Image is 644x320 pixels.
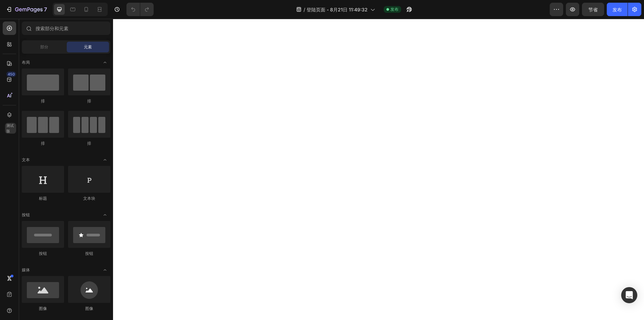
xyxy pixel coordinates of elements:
[87,141,91,146] font: 排
[22,157,30,162] font: 文本
[621,287,637,303] div: Open Intercom Messenger
[126,3,154,16] div: 撤消/重做
[588,7,598,12] font: 节省
[41,98,45,103] font: 排
[83,196,95,201] font: 文本块
[84,44,92,49] font: 元素
[39,251,47,256] font: 按钮
[87,98,91,103] font: 排
[607,3,628,16] button: 发布
[39,196,47,201] font: 标题
[22,267,30,272] font: 媒体
[100,210,110,220] span: 切换打开
[41,141,45,146] font: 排
[6,123,14,133] font: 测试版
[85,306,93,311] font: 图像
[39,306,47,311] font: 图像
[612,7,622,12] font: 发布
[3,3,50,16] button: 7
[100,265,110,275] span: 切换打开
[85,251,93,256] font: 按钮
[100,57,110,68] span: 切换打开
[390,7,398,12] font: 发布
[113,19,644,320] iframe: Design area
[40,44,48,49] font: 部分
[22,60,30,65] font: 布局
[22,21,110,35] input: 搜索部分和元素
[307,7,368,12] font: 登陆页面 - 8月21日 11:49:32
[582,3,604,16] button: 节省
[22,212,30,217] font: 按钮
[304,7,305,12] font: /
[44,6,47,13] font: 7
[8,72,15,77] font: 450
[100,154,110,165] span: 切换打开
